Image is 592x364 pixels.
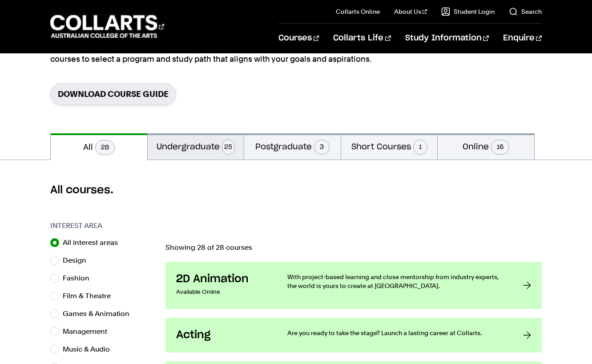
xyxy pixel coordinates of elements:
[165,244,542,251] p: Showing 28 of 28 courses
[176,286,270,298] p: Available Online
[63,290,118,302] label: Film & Theatre
[165,262,542,309] a: 2D Animation Available Online With project-based learning and close mentorship from industry expe...
[63,325,114,338] label: Management
[148,133,244,160] button: Undergraduate25
[405,24,489,53] a: Study Information
[165,318,542,352] a: Acting Are you ready to take the stage? Launch a lasting career at Collarts.
[95,140,115,155] span: 28
[278,24,319,53] a: Courses
[63,254,93,267] label: Design
[503,24,542,53] a: Enquire
[50,220,157,231] h3: Interest Area
[287,328,505,337] p: Are you ready to take the stage? Launch a lasting career at Collarts.
[50,14,164,39] div: Go to homepage
[63,236,125,249] label: All interest areas
[314,140,330,155] span: 3
[50,83,176,105] a: Download Course Guide
[176,328,270,342] h3: Acting
[176,272,270,286] h3: 2D Animation
[333,24,391,53] a: Collarts Life
[244,133,341,160] button: Postgraduate3
[51,133,147,160] button: All28
[413,140,427,155] span: 1
[63,308,137,320] label: Games & Animation
[491,140,509,155] span: 16
[509,7,542,16] a: Search
[336,7,380,16] a: Collarts Online
[438,133,534,160] button: Online16
[394,7,427,16] a: About Us
[222,140,235,155] span: 25
[50,183,542,197] h2: All courses.
[63,343,117,356] label: Music & Audio
[287,272,505,290] p: With project-based learning and close mentorship from industry experts, the world is yours to cre...
[341,133,438,160] button: Short Courses1
[63,272,97,284] label: Fashion
[441,7,495,16] a: Student Login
